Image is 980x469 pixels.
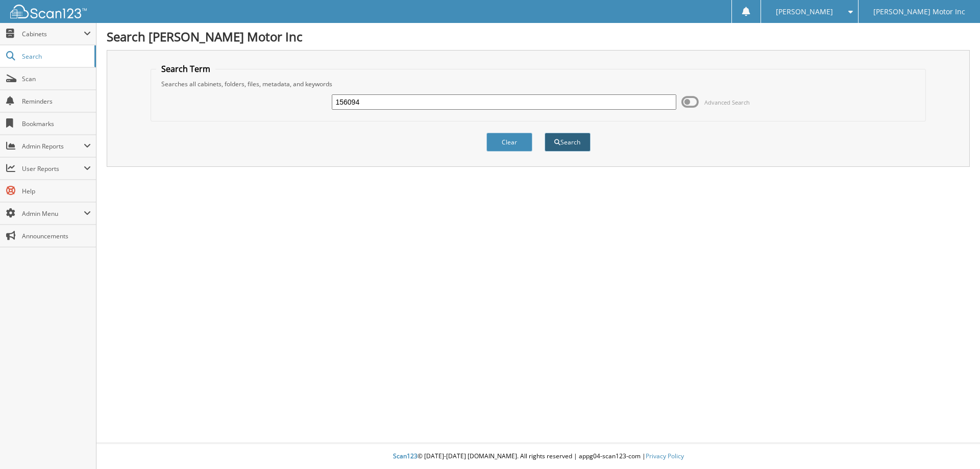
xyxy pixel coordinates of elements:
[646,452,684,460] a: Privacy Policy
[22,52,89,61] span: Search
[22,75,91,83] span: Scan
[22,187,91,195] span: Help
[96,444,980,469] div: © [DATE]-[DATE] [DOMAIN_NAME]. All rights reserved | appg04-scan123-com |
[545,133,591,152] button: Search
[156,80,921,88] div: Searches all cabinets, folders, files, metadata, and keywords
[22,30,84,38] span: Cabinets
[156,63,215,75] legend: Search Term
[22,119,91,128] span: Bookmarks
[393,452,418,460] span: Scan123
[873,9,965,15] span: [PERSON_NAME] Motor Inc
[22,97,91,106] span: Reminders
[107,28,970,45] h1: Search [PERSON_NAME] Motor Inc
[22,164,84,173] span: User Reports
[22,142,84,151] span: Admin Reports
[704,98,750,106] span: Advanced Search
[776,9,833,15] span: [PERSON_NAME]
[22,232,91,240] span: Announcements
[929,420,980,469] iframe: Chat Widget
[10,5,87,18] img: scan123-logo-white.svg
[486,133,532,152] button: Clear
[22,209,84,218] span: Admin Menu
